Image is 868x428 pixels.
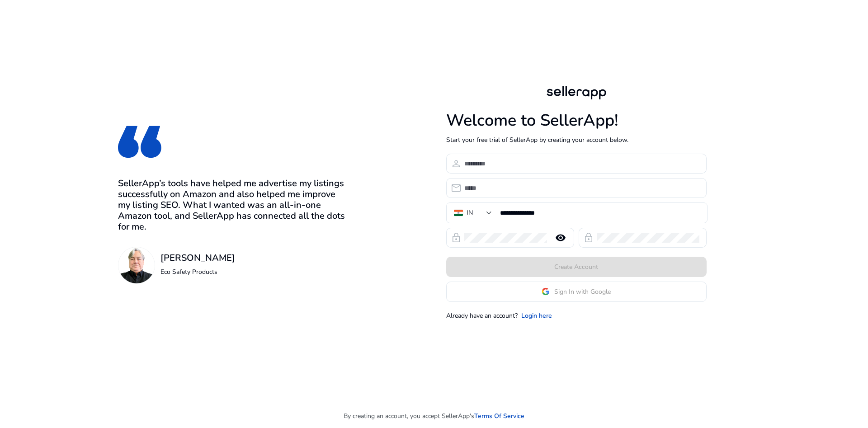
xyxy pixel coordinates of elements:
[521,311,552,320] a: Login here
[467,208,473,218] div: IN
[583,232,594,243] span: lock
[451,158,462,169] span: person
[160,253,235,263] h3: [PERSON_NAME]
[160,267,235,277] p: Eco Safety Products
[451,232,462,243] span: lock
[451,183,462,193] span: email
[474,411,524,421] a: Terms Of Service
[446,311,518,320] p: Already have an account?
[118,178,349,232] h3: SellerApp’s tools have helped me advertise my listings successfully on Amazon and also helped me ...
[446,111,707,130] h1: Welcome to SellerApp!
[550,232,571,243] mat-icon: remove_red_eye
[446,135,707,145] p: Start your free trial of SellerApp by creating your account below.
